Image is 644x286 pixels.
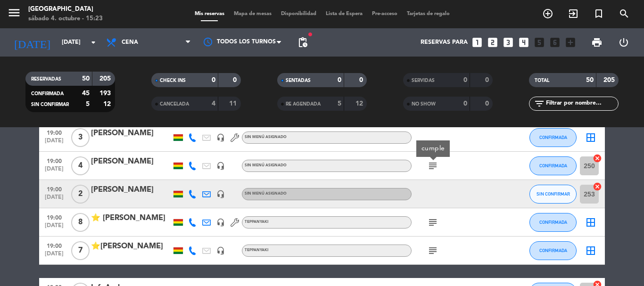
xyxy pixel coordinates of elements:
[91,155,171,168] div: [PERSON_NAME]
[71,185,90,204] span: 2
[160,78,186,83] span: CHECK INS
[91,212,171,224] div: ⭐ [PERSON_NAME]
[593,182,602,191] i: cancel
[321,11,367,16] span: Lista de Espera
[529,213,577,232] button: CONFIRMADA
[122,39,138,46] span: Cena
[160,102,189,106] span: CANCELADA
[71,128,90,147] span: 3
[564,36,577,49] i: add_box
[593,154,602,163] i: cancel
[529,128,577,147] button: CONFIRMADA
[276,11,321,16] span: Disponibilidad
[471,36,483,49] i: looks_one
[412,78,435,83] span: SERVIDAS
[539,248,567,253] span: CONFIRMADA
[82,75,90,82] strong: 50
[585,245,596,256] i: border_all
[518,36,530,49] i: looks_4
[591,37,603,48] span: print
[28,5,103,14] div: [GEOGRAPHIC_DATA]
[91,127,171,139] div: [PERSON_NAME]
[233,77,239,83] strong: 0
[42,138,66,148] span: [DATE]
[355,100,365,107] strong: 12
[99,90,113,97] strong: 193
[91,184,171,196] div: [PERSON_NAME]
[216,162,225,170] i: headset_mic
[338,100,341,107] strong: 5
[421,144,445,154] div: cumple
[31,77,61,82] span: RESERVADAS
[412,102,436,106] span: NO SHOW
[529,185,577,204] button: SIN CONFIRMAR
[42,240,66,251] span: 19:00
[487,36,499,49] i: looks_two
[535,78,549,83] span: TOTAL
[586,77,594,83] strong: 50
[31,102,69,107] span: SIN CONFIRMAR
[585,217,596,228] i: border_all
[91,240,171,253] div: ⭐[PERSON_NAME]
[42,212,66,222] span: 19:00
[71,156,90,175] span: 4
[297,37,308,48] span: pending_actions
[42,194,66,205] span: [DATE]
[7,6,21,23] button: menu
[245,163,287,167] span: Sin menú asignado
[427,217,438,228] i: subject
[502,36,514,49] i: looks_3
[603,77,617,83] strong: 205
[402,11,454,16] span: Tarjetas de regalo
[359,77,365,83] strong: 0
[549,36,561,49] i: looks_6
[7,6,21,20] i: menu
[86,101,90,107] strong: 5
[99,75,113,82] strong: 205
[539,163,567,168] span: CONFIRMADA
[338,77,341,83] strong: 0
[367,11,402,16] span: Pre-acceso
[427,245,438,256] i: subject
[463,77,467,83] strong: 0
[529,241,577,260] button: CONFIRMADA
[537,191,570,196] span: SIN CONFIRMAR
[542,8,553,19] i: add_circle_outline
[245,220,268,224] span: Teppanyaki
[307,32,313,37] span: fiber_manual_record
[28,14,103,24] div: sábado 4. octubre - 15:23
[619,8,630,19] i: search
[71,241,90,260] span: 7
[88,37,99,48] i: arrow_drop_down
[539,220,567,225] span: CONFIRMADA
[618,37,629,48] i: power_settings_new
[485,77,491,83] strong: 0
[229,100,239,107] strong: 11
[216,218,225,227] i: headset_mic
[71,213,90,232] span: 8
[229,11,276,16] span: Mapa de mesas
[245,248,268,252] span: Teppanyaki
[529,156,577,175] button: CONFIRMADA
[42,127,66,138] span: 19:00
[593,8,604,19] i: turned_in_not
[216,246,225,255] i: headset_mic
[427,160,438,172] i: subject
[610,28,637,57] div: LOG OUT
[216,133,225,142] i: headset_mic
[31,91,64,96] span: CONFIRMADA
[103,101,113,107] strong: 12
[485,100,491,107] strong: 0
[286,102,321,106] span: RE AGENDADA
[7,32,57,53] i: [DATE]
[539,135,567,140] span: CONFIRMADA
[245,135,287,139] span: Sin menú asignado
[286,78,311,83] span: SENTADAS
[42,222,66,233] span: [DATE]
[212,100,215,107] strong: 4
[568,8,579,19] i: exit_to_app
[42,251,66,261] span: [DATE]
[212,77,215,83] strong: 0
[463,100,467,107] strong: 0
[216,190,225,198] i: headset_mic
